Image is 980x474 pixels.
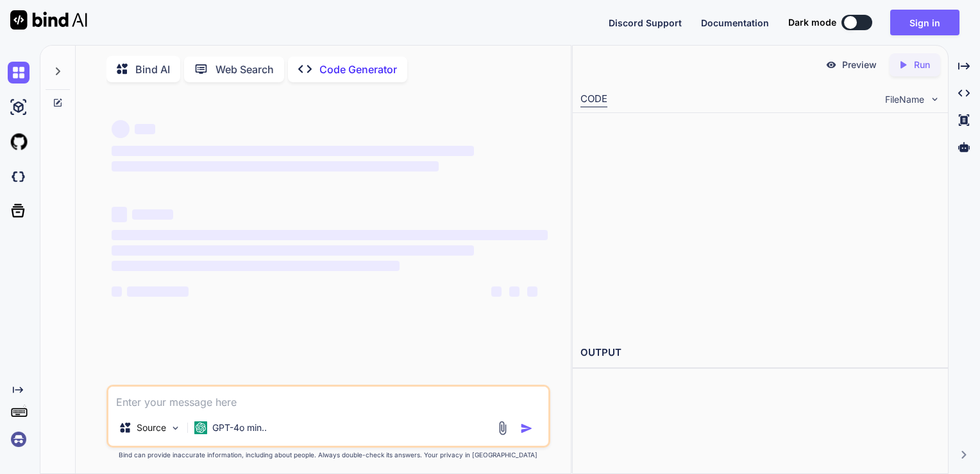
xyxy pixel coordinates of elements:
[8,428,30,450] img: signin
[212,421,267,434] p: GPT-4o min..
[527,286,537,297] span: ‌
[8,166,30,188] img: darkCloudIdeIcon
[106,450,551,460] p: Bind can provide inaccurate information, including about people. Always double-check its answers....
[112,161,439,171] span: ‌
[319,62,397,77] p: Code Generator
[8,131,30,153] img: githubLight
[609,17,682,28] span: Discord Support
[112,120,130,138] span: ‌
[701,17,769,28] span: Documentation
[135,62,170,77] p: Bind AI
[573,338,947,368] h2: OUTPUT
[520,422,533,435] img: icon
[137,421,166,434] p: Source
[112,261,400,271] span: ‌
[491,286,502,297] span: ‌
[580,92,607,107] div: CODE
[127,286,189,297] span: ‌
[788,16,836,29] span: Dark mode
[8,96,30,118] img: ai-studio
[215,62,274,77] p: Web Search
[495,421,510,435] img: attachment
[609,16,682,30] button: Discord Support
[170,423,181,434] img: Pick Models
[929,94,940,105] img: chevron down
[509,286,520,297] span: ‌
[8,62,30,83] img: chat
[112,286,122,297] span: ‌
[135,124,155,134] span: ‌
[132,209,173,220] span: ‌
[112,207,127,222] span: ‌
[885,93,924,106] span: FileName
[842,58,877,71] p: Preview
[112,146,474,156] span: ‌
[825,59,837,71] img: preview
[112,230,548,240] span: ‌
[10,10,87,30] img: Bind AI
[112,245,474,256] span: ‌
[890,10,959,35] button: Sign in
[914,58,930,71] p: Run
[701,16,769,30] button: Documentation
[194,421,207,434] img: GPT-4o mini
